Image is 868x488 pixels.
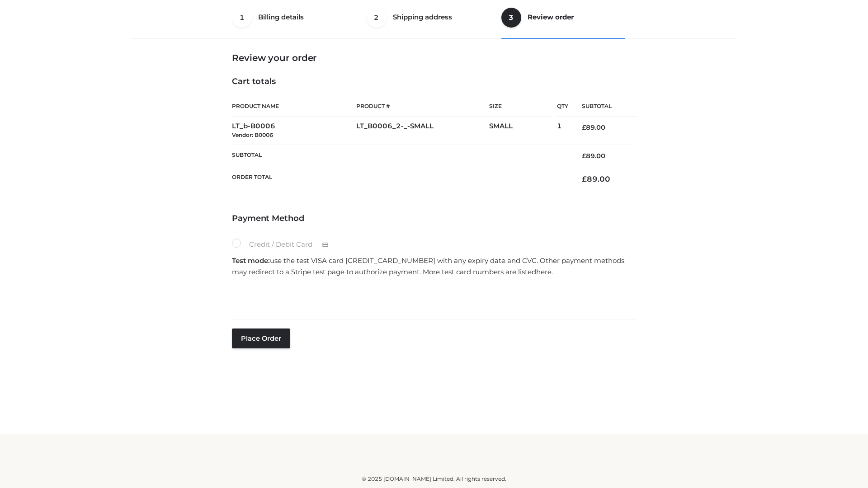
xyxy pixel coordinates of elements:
label: Credit / Debit Card [232,239,338,250]
h3: Review your order [232,52,636,63]
bdi: 89.00 [582,174,610,183]
span: £ [582,152,586,160]
td: 1 [557,117,568,145]
th: Product Name [232,96,356,117]
td: SMALL [489,117,557,145]
th: Subtotal [568,96,636,117]
img: Credit / Debit Card [317,239,334,250]
th: Qty [557,96,568,117]
td: LT_B0006_2-_-SMALL [356,117,489,145]
p: use the test VISA card [CREDIT_CARD_NUMBER] with any expiry date and CVC. Other payment methods m... [232,255,636,278]
h4: Cart totals [232,77,636,87]
bdi: 89.00 [582,152,605,160]
td: LT_b-B0006 [232,117,356,145]
small: Vendor: B0006 [232,131,273,138]
span: £ [582,174,587,183]
iframe: Secure payment input frame [230,281,634,314]
th: Order Total [232,167,568,191]
div: © 2025 [DOMAIN_NAME] Limited. All rights reserved. [134,474,734,483]
bdi: 89.00 [582,123,605,131]
strong: Test mode: [232,256,270,265]
span: £ [582,123,586,131]
th: Product # [356,96,489,117]
h4: Payment Method [232,214,636,224]
button: Place order [232,328,290,348]
a: here [536,267,552,276]
th: Size [489,96,552,117]
th: Subtotal [232,145,568,167]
